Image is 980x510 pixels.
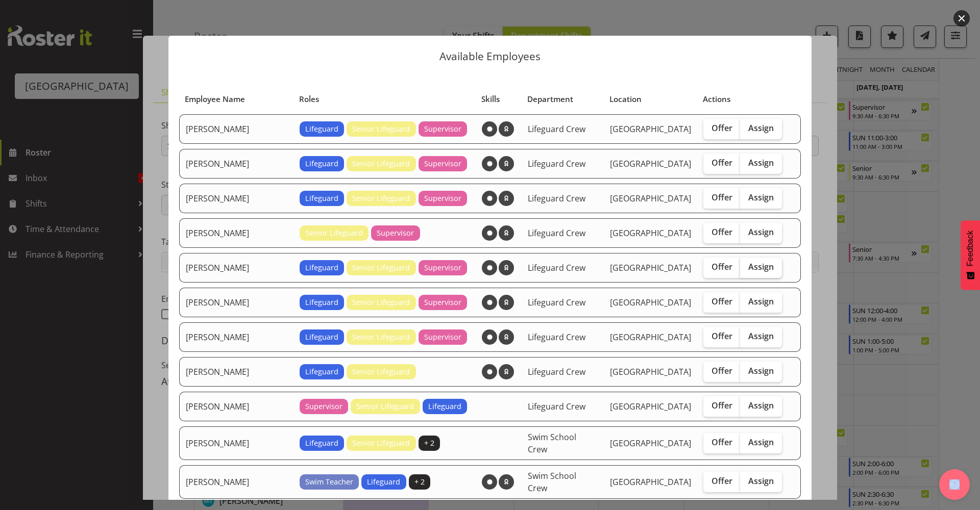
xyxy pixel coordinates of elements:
[528,366,585,377] span: Lifeguard Crew
[356,401,414,412] span: Senior Lifeguard
[424,297,461,308] span: Supervisor
[528,431,576,455] span: Swim School Crew
[748,331,774,341] span: Assign
[424,262,461,273] span: Supervisor
[748,476,774,486] span: Assign
[748,437,774,447] span: Assign
[528,227,585,239] span: Lifeguard Crew
[610,331,691,343] span: [GEOGRAPHIC_DATA]
[179,288,293,317] td: [PERSON_NAME]
[748,366,774,376] span: Assign
[610,193,691,204] span: [GEOGRAPHIC_DATA]
[414,476,425,488] span: + 2
[424,193,461,204] span: Supervisor
[424,331,461,343] span: Supervisor
[610,158,691,169] span: [GEOGRAPHIC_DATA]
[610,476,691,488] span: [GEOGRAPHIC_DATA]
[305,227,363,239] span: Senior Lifeguard
[179,253,293,283] td: [PERSON_NAME]
[305,123,338,135] span: Lifeguard
[610,297,691,308] span: [GEOGRAPHIC_DATA]
[712,437,732,447] span: Offer
[748,400,774,411] span: Assign
[352,297,410,308] span: Senior Lifeguard
[352,366,410,377] span: Senior Lifeguard
[712,331,732,341] span: Offer
[528,193,585,204] span: Lifeguard Crew
[352,193,410,204] span: Senior Lifeguard
[305,193,338,204] span: Lifeguard
[179,51,801,62] p: Available Employees
[424,123,461,135] span: Supervisor
[528,470,576,494] span: Swim School Crew
[352,331,410,343] span: Senior Lifeguard
[179,426,293,460] td: [PERSON_NAME]
[305,262,338,273] span: Lifeguard
[528,297,585,308] span: Lifeguard Crew
[179,149,293,178] td: [PERSON_NAME]
[352,158,410,169] span: Senior Lifeguard
[179,322,293,352] td: [PERSON_NAME]
[481,93,516,105] div: Skills
[179,357,293,387] td: [PERSON_NAME]
[609,93,691,105] div: Location
[610,401,691,412] span: [GEOGRAPHIC_DATA]
[712,158,732,168] span: Offer
[712,192,732,202] span: Offer
[352,262,410,273] span: Senior Lifeguard
[528,123,585,135] span: Lifeguard Crew
[712,476,732,486] span: Offer
[528,262,585,273] span: Lifeguard Crew
[305,158,338,169] span: Lifeguard
[305,297,338,308] span: Lifeguard
[352,123,410,135] span: Senior Lifeguard
[748,192,774,202] span: Assign
[610,262,691,273] span: [GEOGRAPHIC_DATA]
[712,123,732,133] span: Offer
[961,220,980,290] button: Feedback - Show survey
[748,262,774,272] span: Assign
[712,227,732,237] span: Offer
[428,401,461,412] span: Lifeguard
[528,158,585,169] span: Lifeguard Crew
[610,123,691,135] span: [GEOGRAPHIC_DATA]
[179,392,293,421] td: [PERSON_NAME]
[712,400,732,411] span: Offer
[377,227,414,239] span: Supervisor
[352,438,410,449] span: Senior Lifeguard
[305,476,353,488] span: Swim Teacher
[299,93,470,105] div: Roles
[610,438,691,449] span: [GEOGRAPHIC_DATA]
[305,366,338,377] span: Lifeguard
[305,438,338,449] span: Lifeguard
[424,438,434,449] span: + 2
[748,123,774,133] span: Assign
[748,296,774,307] span: Assign
[179,218,293,248] td: [PERSON_NAME]
[528,401,585,412] span: Lifeguard Crew
[305,331,338,343] span: Lifeguard
[179,114,293,144] td: [PERSON_NAME]
[712,366,732,376] span: Offer
[712,262,732,272] span: Offer
[424,158,461,169] span: Supervisor
[179,465,293,499] td: [PERSON_NAME]
[179,184,293,213] td: [PERSON_NAME]
[185,93,287,105] div: Employee Name
[367,476,400,488] span: Lifeguard
[748,158,774,168] span: Assign
[610,227,691,239] span: [GEOGRAPHIC_DATA]
[703,93,782,105] div: Actions
[610,366,691,377] span: [GEOGRAPHIC_DATA]
[527,93,598,105] div: Department
[305,401,342,412] span: Supervisor
[748,227,774,237] span: Assign
[949,479,960,490] img: help-xxl-2.png
[712,296,732,307] span: Offer
[528,331,585,343] span: Lifeguard Crew
[966,231,975,266] span: Feedback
